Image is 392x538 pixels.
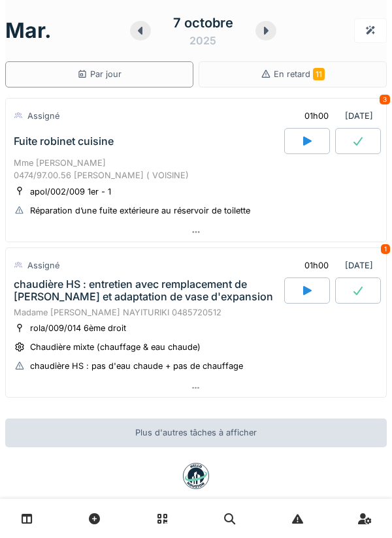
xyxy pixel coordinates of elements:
span: En retard [274,69,325,79]
div: [DATE] [293,253,378,277]
span: 11 [313,68,325,80]
h1: mar. [5,18,52,43]
div: 1 [381,244,390,254]
div: chaudière HS : pas d'eau chaude + pas de chauffage [30,360,243,372]
div: rola/009/014 6ème droit [30,322,126,334]
div: 01h00 [304,110,329,122]
div: Réparation d’une fuite extérieure au réservoir de toilette [30,204,250,217]
div: 01h00 [304,259,329,272]
div: 3 [380,95,390,104]
div: Par jour [77,68,122,80]
div: Assigné [27,110,59,122]
div: 2025 [189,33,216,48]
div: Chaudière mixte (chauffage & eau chaude) [30,341,201,353]
div: apol/002/009 1er - 1 [30,185,111,198]
div: Madame [PERSON_NAME] NAYITURIKI 0485720512 [14,306,378,319]
div: Plus d'autres tâches à afficher [5,419,387,447]
div: 7 octobre [173,13,233,33]
div: [DATE] [293,104,378,128]
div: Mme [PERSON_NAME] 0474/97.00.56 [PERSON_NAME] ( VOISINE) [14,157,378,182]
img: badge-BVDL4wpA.svg [183,463,209,489]
div: chaudière HS : entretien avec remplacement de [PERSON_NAME] et adaptation de vase d'expansion [14,278,282,303]
div: Assigné [27,259,59,272]
div: Fuite robinet cuisine [14,135,114,148]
